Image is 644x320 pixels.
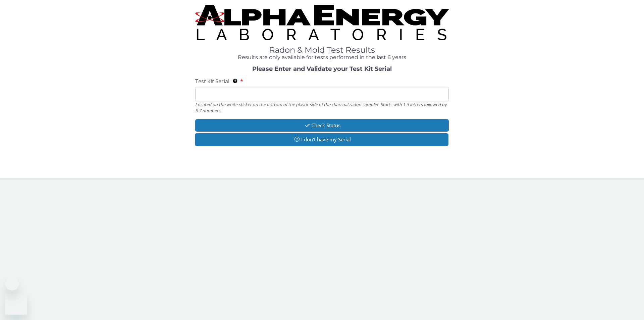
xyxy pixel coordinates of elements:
[195,5,449,40] img: TightCrop.jpg
[195,101,449,114] div: Located on the white sticker on the bottom of the plastic side of the charcoal radon sampler. Sta...
[195,46,449,54] h1: Radon & Mold Test Results
[195,78,229,85] span: Test Kit Serial
[5,277,19,290] iframe: Close message
[195,54,449,60] h4: Results are only available for tests performed in the last 6 years
[195,119,449,132] button: Check Status
[195,133,448,146] button: I don't have my Serial
[5,293,27,315] iframe: Button to launch messaging window
[252,65,392,73] strong: Please Enter and Validate your Test Kit Serial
